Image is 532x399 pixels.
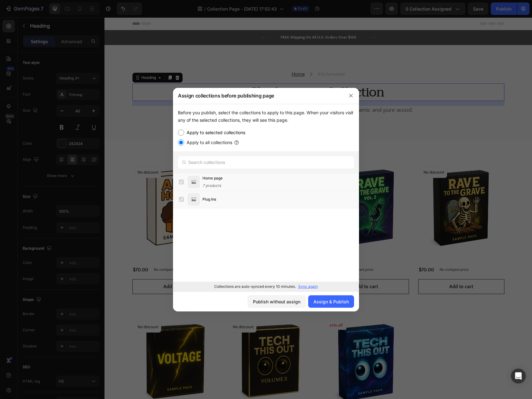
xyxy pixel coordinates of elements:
[151,17,277,23] p: FREE Shipping On All U.S. Orders Over $150
[248,295,306,308] button: Publish without assign
[123,238,209,247] h2: Rave To The Grave Vol 3
[240,251,269,254] p: No compare price
[184,139,232,146] label: Apply to all collections
[214,284,296,289] p: Collections are auto-synced every 10 minutes.
[314,262,400,277] button: Add to cart
[298,284,318,289] p: Sync again
[219,262,305,277] button: Add to cart
[345,265,369,273] div: Add to cart
[128,307,149,312] p: No discount
[313,298,349,305] div: Assign & Publish
[224,152,245,158] p: No discount
[314,238,400,247] h2: Rave To The Grave
[29,67,399,83] p: Kitchenware Collection
[188,176,200,188] img: product-img
[123,248,140,257] div: $70.00
[178,109,354,124] div: Before you publish, select the collections to apply to this page. When your visitors visit any of...
[33,307,54,312] p: No discount
[219,238,305,247] h2: Rave To The Grave Vol 2
[188,193,200,206] img: product-img
[123,262,209,277] button: Add to cart
[319,152,340,158] p: No discount
[253,298,300,305] div: Publish without assign
[221,304,242,313] pre: 33% off
[59,265,83,273] div: Add to cart
[28,248,44,257] div: $70.00
[335,251,364,254] p: No compare price
[314,248,330,257] div: $70.00
[33,152,54,158] p: No discount
[202,196,216,202] span: Plug Ins
[250,265,273,273] div: Add to cart
[28,238,114,247] h2: Afro House
[308,295,354,308] button: Assign & Publish
[178,156,354,169] input: Search collections
[36,57,53,63] div: Heading
[128,152,149,158] p: No discount
[28,262,114,277] button: Add to cart
[154,265,178,273] div: Add to cart
[213,53,241,61] p: Kitchenware
[173,88,343,104] div: Assign collections before publishing page
[187,54,200,60] a: Home
[202,183,221,188] span: 7 products
[219,248,235,257] div: $70.00
[144,251,173,254] p: No compare price
[511,369,526,383] div: Open Intercom Messenger
[29,89,399,97] p: A kitchenware collection made from high-quality ceramic and pure wood.
[49,251,78,254] p: No compare price
[184,129,245,136] label: Apply to selected collections
[263,15,273,25] button: Carousel Next Arrow
[155,15,165,25] button: Carousel Back Arrow
[202,175,223,181] span: Home page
